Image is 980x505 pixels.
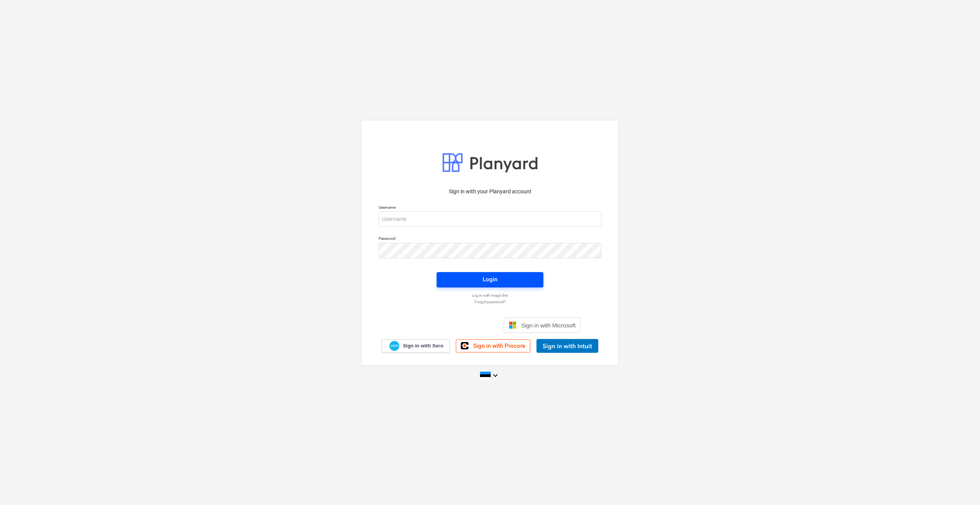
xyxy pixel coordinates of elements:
[379,211,601,227] input: Username
[509,321,516,329] img: Microsoft logo
[456,339,530,352] a: Sign in with Procore
[473,342,525,349] span: Sign in with Procore
[375,293,605,298] a: Log in with magic link
[382,339,450,353] a: Sign in with Xero
[379,236,601,243] p: Password
[403,342,443,349] span: Sign in with Xero
[379,205,601,211] p: Username
[379,188,601,196] p: Sign in with your Planyard account
[437,272,543,287] button: Login
[375,299,605,304] a: Forgot password?
[491,371,500,380] i: keyboard_arrow_down
[483,274,497,284] div: Login
[521,322,576,329] span: Sign in with Microsoft
[396,317,502,334] iframe: Sisselogimine Google'i nupu abil
[389,341,399,351] img: Xero logo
